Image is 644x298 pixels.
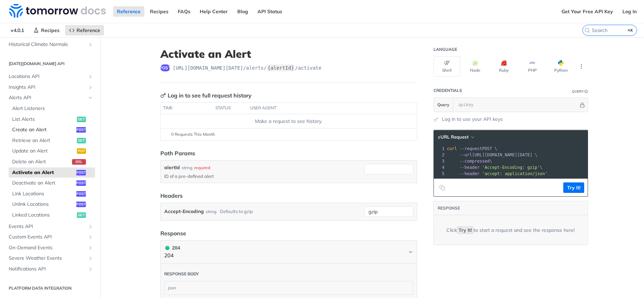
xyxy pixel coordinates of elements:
svg: Key [160,93,166,98]
h1: Activate an Alert [160,48,417,60]
span: List Alerts [12,116,75,123]
a: Linked Locationsget [9,210,95,220]
div: Headers [160,191,183,200]
a: Get Your Free API Key [558,6,617,17]
button: Hide [579,101,586,108]
span: Query [437,102,450,108]
div: Language [434,47,457,52]
span: cURL Request [438,134,469,140]
div: 4 [434,164,446,171]
div: 1 [434,146,446,152]
svg: Chevron [408,249,413,255]
span: get [77,117,86,122]
a: Log in to use your API keys [442,116,503,123]
button: Show subpages for Events API [88,224,93,229]
button: Show subpages for Insights API [88,85,93,90]
p: ID of a pre-defined alert [164,173,362,179]
a: Deactivate an Alertpost [9,178,95,188]
span: Unlink Locations [12,201,74,208]
span: [URL][DOMAIN_NAME][DATE] \ [447,152,538,157]
span: get [77,138,86,143]
kbd: ⌘K [626,27,635,34]
a: Reference [65,25,104,36]
h2: Platform DATA integration [5,285,95,291]
a: Insights APIShow subpages for Insights API [5,82,95,93]
span: Delete an Alert [12,158,70,165]
button: RESPONSE [437,205,460,212]
span: Custom Events API [9,234,86,241]
a: Link Locationspost [9,189,95,199]
a: API Status [254,6,286,17]
button: Show subpages for Severe Weather Events [88,256,93,261]
th: time [161,103,213,114]
a: Delete an Alertdel [9,157,95,167]
a: Notifications APIShow subpages for Notifications API [5,264,95,274]
a: Recipes [146,6,172,17]
a: Alerts APIHide subpages for Alerts API [5,93,95,103]
button: Node [462,56,489,77]
a: Create an Alertpost [9,125,95,135]
span: post [76,180,86,186]
span: Alert Listeners [12,105,93,112]
span: Link Locations [12,190,74,197]
span: --header [460,171,480,176]
label: alertId [164,164,180,171]
span: 204 [165,246,169,250]
a: Historical Climate NormalsShow subpages for Historical Climate Normals [5,39,95,50]
input: apikey [455,98,579,112]
a: Severe Weather EventsShow subpages for Severe Weather Events [5,253,95,264]
div: Credentials [434,88,462,93]
button: cURL Request [436,134,476,141]
div: Click to start a request and see the response here! [446,227,575,234]
label: {alertId} [267,64,295,71]
span: del [72,159,86,165]
span: --request [460,146,482,151]
a: Help Center [196,6,232,17]
a: Reference [113,6,144,17]
span: Insights API [9,84,86,91]
span: post [76,202,86,207]
button: Show subpages for Notifications API [88,266,93,272]
span: Update an Alert [12,148,75,155]
div: QueryInformation [572,89,588,94]
span: Linked Locations [12,212,75,219]
span: v4.0.1 [7,25,28,36]
span: post [160,64,170,71]
span: Reference [77,27,100,33]
span: 'accept: application/json' [482,171,548,176]
a: Blog [233,6,252,17]
div: Query [572,89,584,94]
div: Response body [164,271,199,277]
span: Notifications API [9,266,86,273]
span: \ [447,159,492,164]
span: post [76,127,86,133]
a: Retrieve an Alertget [9,135,95,146]
span: --compressed [460,159,490,164]
span: Locations API [9,73,86,80]
a: List Alertsget [9,114,95,125]
span: Alerts API [9,94,86,101]
div: json [165,281,413,295]
a: Custom Events APIShow subpages for Custom Events API [5,232,95,242]
span: Retrieve an Alert [12,137,75,144]
a: Log In [619,6,641,17]
div: 5 [434,171,446,177]
span: post [76,191,86,197]
button: More Languages [576,61,587,72]
span: get [77,212,86,218]
span: post [76,170,86,175]
h2: [DATE][DOMAIN_NAME] API [5,61,95,67]
button: Try It! [563,182,584,193]
div: Log in to see full request history [160,91,252,100]
a: Events APIShow subpages for Events API [5,221,95,232]
div: Defaults to gzip [220,206,253,217]
div: 3 [434,158,446,164]
span: --header [460,165,480,170]
code: Try It! [457,226,474,234]
a: Activate an Alertpost [9,167,95,178]
button: PHP [519,56,546,77]
span: curl [447,146,457,151]
a: Unlink Locationspost [9,199,95,210]
span: put [77,148,86,154]
span: Historical Climate Normals [9,41,86,48]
